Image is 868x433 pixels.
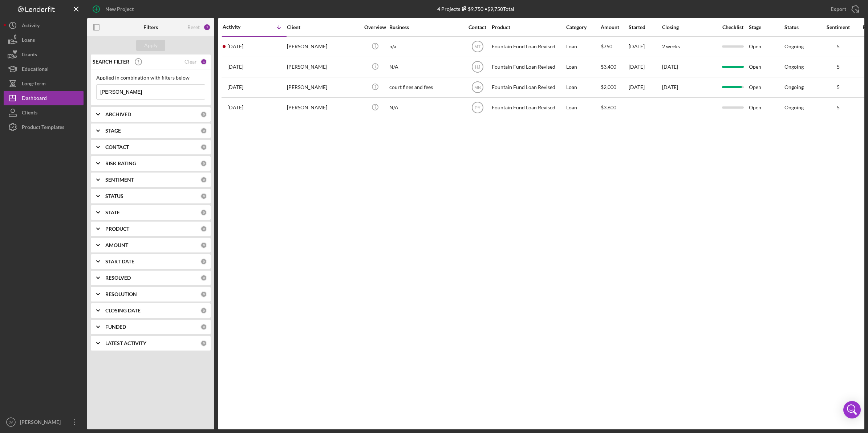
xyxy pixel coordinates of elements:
div: Applied in combination with filters below [96,75,205,81]
b: CLOSING DATE [105,308,141,313]
div: Open Intercom Messenger [843,401,861,418]
div: 0 [200,193,207,199]
div: Fountain Fund Loan Revised [492,78,564,97]
div: New Project [105,2,134,16]
b: Filters [143,24,158,30]
div: Open [749,37,784,56]
div: Loan [566,98,600,117]
b: AMOUNT [105,242,128,248]
div: 0 [200,340,207,347]
text: PY [474,105,480,110]
span: $2,000 [601,84,616,90]
b: RISK RATING [105,161,136,166]
div: Sentiment [820,24,856,30]
button: Product Templates [4,120,84,134]
div: $9,750 [460,6,483,12]
b: RESOLUTION [105,291,137,297]
b: FUNDED [105,324,126,330]
b: RESOLVED [105,275,131,281]
b: START DATE [105,259,134,264]
b: CONTACT [105,144,129,150]
div: 5 [820,105,856,110]
div: [PERSON_NAME] [287,78,360,97]
div: Category [566,24,600,30]
button: Educational [4,62,84,76]
div: 0 [200,226,207,232]
div: Grants [22,47,37,64]
b: STATUS [105,193,123,199]
button: Apply [136,40,165,51]
div: Fountain Fund Loan Revised [492,37,564,56]
div: Dashboard [22,91,47,107]
button: Activity [4,18,84,33]
div: 5 [820,64,856,70]
b: ARCHIVED [105,112,131,117]
time: 2022-05-18 13:28 [227,105,243,110]
div: Stage [749,24,784,30]
div: Fountain Fund Loan Revised [492,98,564,117]
time: 2025-05-04 18:11 [227,64,243,70]
text: MB [474,85,481,90]
div: Started [629,24,661,30]
div: Checklist [717,24,748,30]
b: STATE [105,210,120,215]
div: court fines and fees [389,78,462,97]
div: 0 [200,111,207,118]
span: $750 [601,43,612,49]
div: Contact [464,24,491,30]
div: 1 [200,58,207,65]
div: Product [492,24,564,30]
div: 1 [203,24,211,31]
button: Long-Term [4,76,84,91]
div: [DATE] [629,57,661,77]
div: 0 [200,144,207,150]
button: Dashboard [4,91,84,105]
div: Loan [566,37,600,56]
div: 0 [200,128,207,134]
div: [DATE] [629,37,661,56]
button: Loans [4,33,84,47]
div: Ongoing [784,64,804,70]
div: Clients [22,105,37,122]
div: Educational [22,62,49,78]
text: JV [9,420,13,424]
div: Overview [361,24,389,30]
div: [DATE] [629,78,661,97]
div: 0 [200,258,207,265]
div: Clear [184,59,197,65]
div: Fountain Fund Loan Revised [492,57,564,77]
div: Open [749,57,784,77]
div: 0 [200,324,207,330]
div: 0 [200,177,207,183]
div: Ongoing [784,105,804,110]
button: JV[PERSON_NAME] [4,415,84,429]
div: Loan [566,57,600,77]
div: Open [749,98,784,117]
div: Product Templates [22,120,64,136]
button: Grants [4,47,84,62]
button: Clients [4,105,84,120]
div: Ongoing [784,44,804,49]
div: Loan [566,78,600,97]
time: 2025-08-07 23:29 [227,44,243,49]
div: Loans [22,33,35,49]
div: Open [749,78,784,97]
div: 0 [200,242,207,248]
span: $3,600 [601,104,616,110]
b: LATEST ACTIVITY [105,340,146,346]
div: N/A [389,57,462,77]
text: MT [474,44,481,49]
div: Closing [662,24,717,30]
time: [DATE] [662,84,678,90]
b: SEARCH FILTER [93,59,129,65]
time: 2 weeks [662,43,680,49]
div: Apply [144,40,158,51]
div: 0 [200,307,207,314]
div: Export [831,2,846,16]
div: Long-Term [22,76,46,93]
